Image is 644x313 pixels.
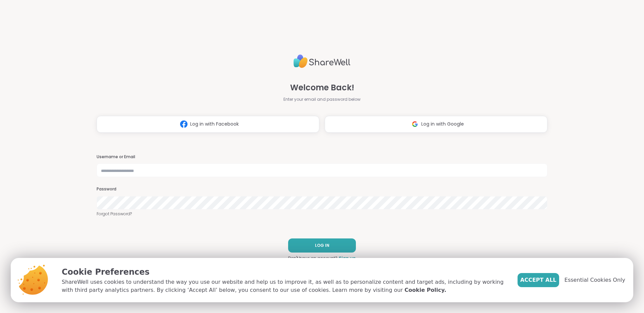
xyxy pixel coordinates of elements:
button: Log in with Facebook [97,116,319,133]
span: Welcome Back! [290,82,354,94]
span: Don't have an account? [288,255,337,261]
button: LOG IN [288,238,356,253]
img: ShareWell Logomark [409,118,421,130]
img: ShareWell Logo [293,52,351,71]
button: Accept All [518,273,559,287]
span: Enter your email and password below [283,96,361,102]
span: Log in with Facebook [190,121,239,128]
span: Accept All [520,276,556,284]
h3: Username or Email [97,154,547,160]
span: Log in with Google [421,121,464,128]
span: LOG IN [315,242,329,249]
p: ShareWell uses cookies to understand the way you use our website and help us to improve it, as we... [62,278,507,294]
h3: Password [97,186,547,192]
p: Cookie Preferences [62,266,507,278]
a: Forgot Password? [97,211,547,217]
img: ShareWell Logomark [177,118,190,130]
a: Sign up [339,255,356,261]
a: Cookie Policy. [405,286,446,294]
button: Log in with Google [325,116,547,133]
span: Essential Cookies Only [565,276,625,284]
